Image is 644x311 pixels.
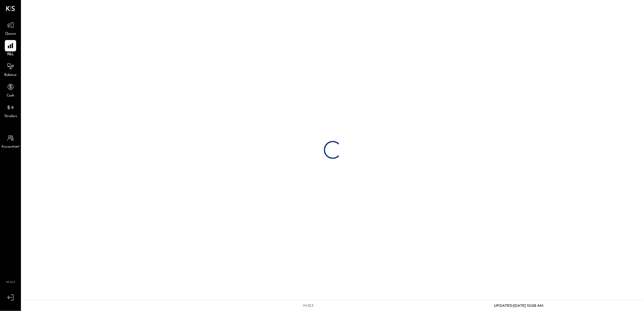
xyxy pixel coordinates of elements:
a: Accountant [0,132,21,150]
a: Queue [0,19,21,37]
a: Cash [0,81,21,99]
span: Balance [4,73,17,78]
a: Vendors [0,102,21,119]
a: P&L [0,40,21,57]
span: Queue [5,31,16,37]
div: v 4.32.3 [303,303,313,308]
span: Vendors [4,114,17,119]
a: Balance [0,61,21,78]
span: Cash [7,93,14,99]
span: Accountant [1,144,20,150]
span: P&L [7,52,14,57]
span: UPDATED: [DATE] 10:08 AM [494,303,543,308]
